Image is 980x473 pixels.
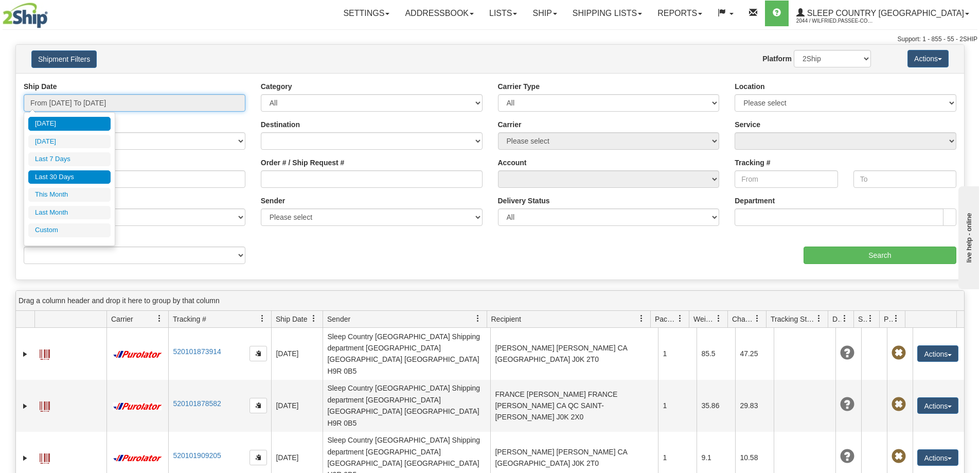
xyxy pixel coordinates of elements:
[173,347,221,356] a: 520101873914
[735,196,775,206] label: Department
[261,196,285,206] label: Sender
[261,119,300,130] label: Destination
[173,399,221,408] a: 520101878582
[671,310,689,327] a: Packages filter column settings
[525,1,564,26] a: Ship
[804,247,956,264] input: Search
[40,397,50,413] a: Label
[762,54,792,64] label: Platform
[28,117,111,131] li: [DATE]
[565,1,650,26] a: Shipping lists
[173,451,221,460] a: 520101909205
[261,157,345,168] label: Order # / Ship Request #
[917,397,958,414] button: Actions
[697,380,735,432] td: 35.86
[173,314,206,324] span: Tracking #
[261,81,292,92] label: Category
[20,453,30,463] a: Expand
[16,291,964,311] div: grid grouping header
[498,81,540,92] label: Carrier Type
[335,1,397,26] a: Settings
[40,345,50,361] a: Label
[735,328,774,380] td: 47.25
[697,328,735,380] td: 85.5
[892,397,906,412] span: Pickup Not Assigned
[633,310,650,327] a: Recipient filter column settings
[254,310,271,327] a: Tracking # filter column settings
[276,314,307,324] span: Ship Date
[8,9,95,16] div: live help - online
[323,380,490,432] td: Sleep Country [GEOGRAPHIC_DATA] Shipping department [GEOGRAPHIC_DATA] [GEOGRAPHIC_DATA] [GEOGRAPH...
[305,310,323,327] a: Ship Date filter column settings
[907,50,949,67] button: Actions
[650,1,710,26] a: Reports
[735,157,770,168] label: Tracking #
[917,345,958,362] button: Actions
[917,449,958,466] button: Actions
[111,454,164,462] img: 11 - Purolator
[693,314,715,324] span: Weight
[28,223,111,237] li: Custom
[735,81,764,92] label: Location
[853,170,956,188] input: To
[482,1,525,26] a: Lists
[862,310,879,327] a: Shipment Issues filter column settings
[469,310,487,327] a: Sender filter column settings
[151,310,168,327] a: Carrier filter column settings
[840,449,854,464] span: Unknown
[397,1,482,26] a: Addressbook
[884,314,893,324] span: Pickup Status
[810,310,828,327] a: Tracking Status filter column settings
[490,328,658,380] td: [PERSON_NAME] [PERSON_NAME] CA [GEOGRAPHIC_DATA] J0K 2T0
[735,380,774,432] td: 29.83
[892,346,906,360] span: Pickup Not Assigned
[796,16,874,26] span: 2044 / Wilfried.Passee-Coutrin
[40,449,50,465] a: Label
[956,184,979,289] iframe: chat widget
[805,9,964,17] span: Sleep Country [GEOGRAPHIC_DATA]
[28,135,111,149] li: [DATE]
[111,402,164,410] img: 11 - Purolator
[840,397,854,412] span: Unknown
[250,450,267,465] button: Copy to clipboard
[735,119,760,130] label: Service
[3,35,977,44] div: Support: 1 - 855 - 55 - 2SHIP
[732,314,754,324] span: Charge
[836,310,853,327] a: Delivery Status filter column settings
[840,346,854,360] span: Unknown
[28,188,111,202] li: This Month
[771,314,815,324] span: Tracking Status
[31,50,97,68] button: Shipment Filters
[498,119,522,130] label: Carrier
[658,380,697,432] td: 1
[887,310,905,327] a: Pickup Status filter column settings
[498,196,550,206] label: Delivery Status
[20,401,30,411] a: Expand
[28,152,111,166] li: Last 7 Days
[111,314,133,324] span: Carrier
[3,3,48,28] img: logo2044.jpg
[749,310,766,327] a: Charge filter column settings
[491,314,521,324] span: Recipient
[789,1,977,26] a: Sleep Country [GEOGRAPHIC_DATA] 2044 / Wilfried.Passee-Coutrin
[327,314,350,324] span: Sender
[271,380,323,432] td: [DATE]
[490,380,658,432] td: FRANCE [PERSON_NAME] FRANCE [PERSON_NAME] CA QC SAINT-[PERSON_NAME] J0K 2X0
[28,206,111,220] li: Last Month
[28,170,111,184] li: Last 30 Days
[858,314,867,324] span: Shipment Issues
[24,81,57,92] label: Ship Date
[832,314,841,324] span: Delivery Status
[658,328,697,380] td: 1
[250,346,267,361] button: Copy to clipboard
[271,328,323,380] td: [DATE]
[498,157,527,168] label: Account
[892,449,906,464] span: Pickup Not Assigned
[655,314,676,324] span: Packages
[20,349,30,359] a: Expand
[111,351,164,358] img: 11 - Purolator
[323,328,490,380] td: Sleep Country [GEOGRAPHIC_DATA] Shipping department [GEOGRAPHIC_DATA] [GEOGRAPHIC_DATA] [GEOGRAPH...
[250,398,267,413] button: Copy to clipboard
[735,170,838,188] input: From
[710,310,727,327] a: Weight filter column settings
